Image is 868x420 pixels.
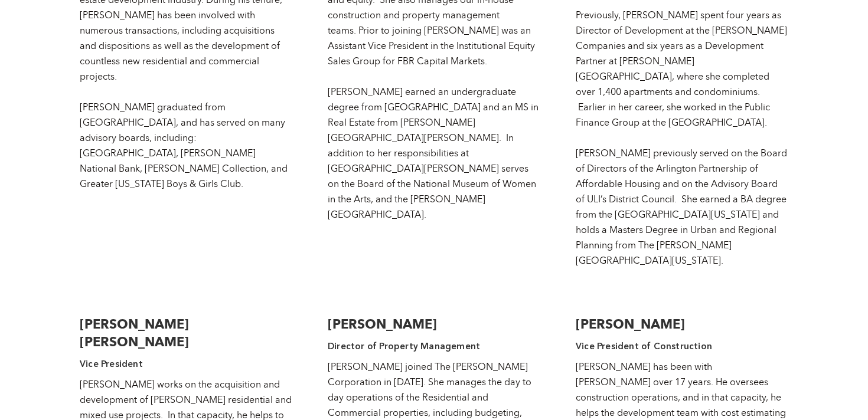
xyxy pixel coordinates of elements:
h4: Vice President of Construction [576,339,788,353]
h4: Director of Property Management [328,339,540,353]
strong: [PERSON_NAME] [576,318,685,331]
h3: [PERSON_NAME] [PERSON_NAME] [80,316,292,351]
h3: [PERSON_NAME] [328,316,540,333]
h4: Vice President [80,357,292,371]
